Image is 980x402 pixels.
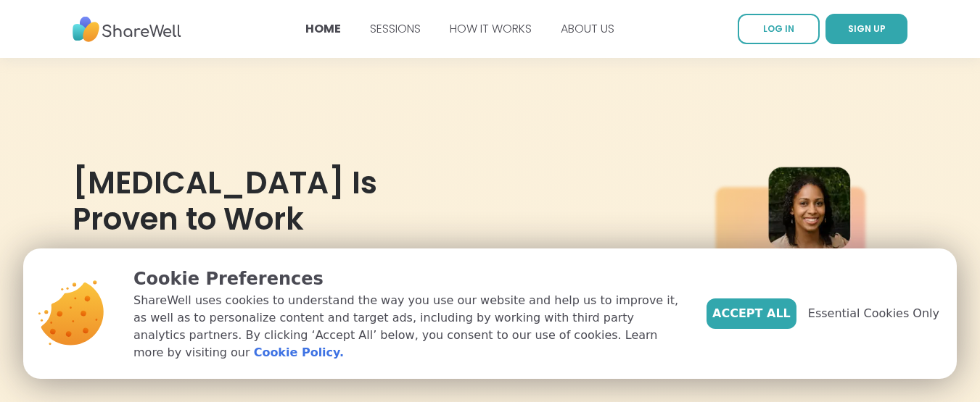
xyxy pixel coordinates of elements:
a: Cookie Policy. [254,344,344,361]
img: ShareWell Nav Logo [73,9,181,49]
a: HOW IT WORKS [450,20,532,37]
a: LOG IN [738,14,820,44]
p: ShareWell uses cookies to understand the way you use our website and help us to improve it, as we... [133,292,683,361]
span: Accept All [712,305,791,322]
button: Accept All [707,298,796,329]
button: SIGN UP [825,14,907,44]
span: SIGN UP [848,22,886,35]
img: homepage hero [690,166,907,353]
p: Cookie Preferences [133,266,683,292]
a: ABOUT US [561,20,614,37]
a: SESSIONS [370,20,421,37]
a: HOME [305,20,341,37]
span: LOG IN [763,22,794,35]
span: Essential Cookies Only [808,305,939,322]
h1: [MEDICAL_DATA] Is Proven to Work [73,165,609,238]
